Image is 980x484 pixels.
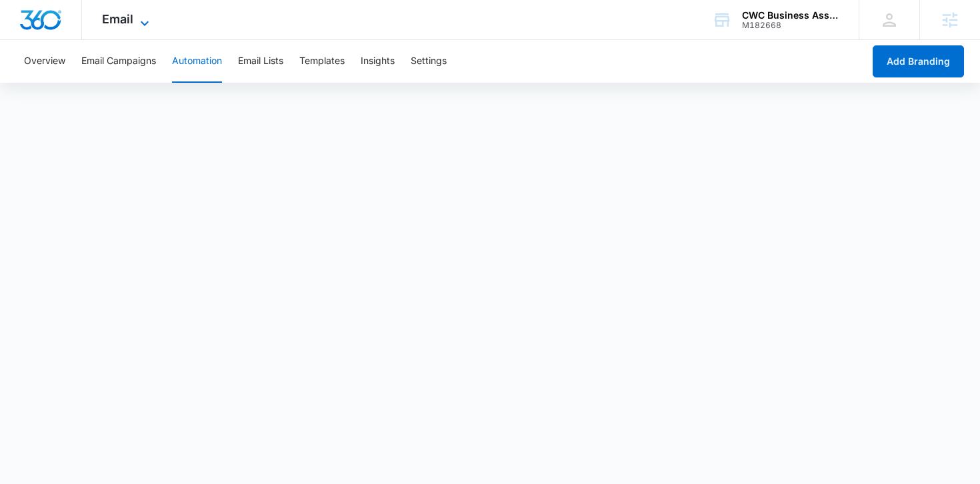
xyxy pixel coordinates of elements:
[102,12,133,26] span: Email
[361,40,395,83] button: Insights
[411,40,447,83] button: Settings
[81,40,156,83] button: Email Campaigns
[742,10,839,21] div: account name
[238,40,283,83] button: Email Lists
[24,40,65,83] button: Overview
[299,40,345,83] button: Templates
[873,45,964,77] button: Add Branding
[172,40,222,83] button: Automation
[742,21,839,30] div: account id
